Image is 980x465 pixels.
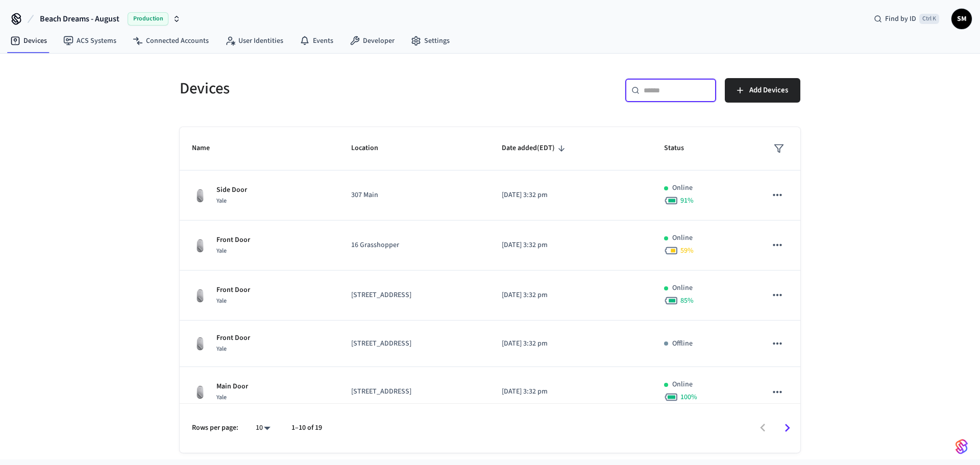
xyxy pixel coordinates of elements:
button: Go to next page [775,416,799,440]
span: Add Devices [749,84,788,97]
span: Yale [216,345,227,353]
div: 10 [251,421,275,435]
p: 1–10 of 19 [291,423,322,433]
span: 85 % [680,296,694,306]
img: August Wifi Smart Lock 3rd Gen, Silver, Front [192,384,208,400]
button: Add Devices [725,78,800,103]
span: 59 % [680,246,694,256]
p: Main Door [216,381,248,392]
span: Name [192,140,223,156]
span: Yale [216,197,227,205]
span: Ctrl K [919,14,939,24]
a: User Identities [217,32,291,50]
a: Settings [403,32,458,50]
p: 307 Main [351,190,478,201]
a: ACS Systems [55,32,125,50]
p: Side Door [216,185,247,195]
a: Connected Accounts [125,32,217,50]
span: SM [952,10,971,28]
span: 91 % [680,195,694,206]
img: SeamLogoGradient.69752ec5.svg [955,438,968,455]
span: Yale [216,297,227,305]
p: [STREET_ADDRESS] [351,338,478,349]
span: Yale [216,393,227,402]
span: Beach Dreams - August [40,13,119,25]
a: Developer [341,32,403,50]
p: Online [672,233,693,243]
img: August Wifi Smart Lock 3rd Gen, Silver, Front [192,287,208,304]
a: Devices [2,32,55,50]
h5: Devices [180,78,484,99]
p: Offline [672,338,693,349]
p: Online [672,283,693,293]
span: 100 % [680,392,697,402]
span: Status [664,140,697,156]
button: SM [951,9,972,29]
p: 16 Grasshopper [351,240,478,251]
span: Date added(EDT) [502,140,568,156]
img: August Wifi Smart Lock 3rd Gen, Silver, Front [192,187,208,204]
p: Front Door [216,235,250,246]
p: [DATE] 3:32 pm [502,386,639,397]
p: [STREET_ADDRESS] [351,290,478,301]
p: [DATE] 3:32 pm [502,290,639,301]
img: August Wifi Smart Lock 3rd Gen, Silver, Front [192,237,208,254]
div: Find by IDCtrl K [866,10,947,28]
p: [STREET_ADDRESS] [351,386,478,397]
span: Location [351,140,391,156]
p: Front Door [216,333,250,344]
span: Production [128,12,168,26]
p: [DATE] 3:32 pm [502,338,639,349]
p: Rows per page: [192,423,238,433]
span: Find by ID [885,14,916,24]
p: Front Door [216,285,250,296]
img: August Wifi Smart Lock 3rd Gen, Silver, Front [192,335,208,352]
p: Online [672,379,693,390]
p: [DATE] 3:32 pm [502,190,639,201]
a: Events [291,32,341,50]
p: Online [672,183,693,193]
span: Yale [216,247,227,255]
p: [DATE] 3:32 pm [502,240,639,251]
